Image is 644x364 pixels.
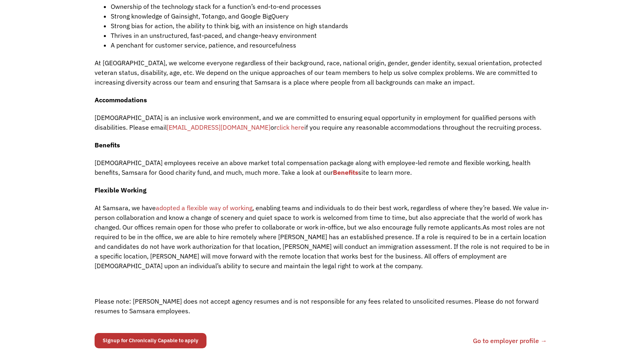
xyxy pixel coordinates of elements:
[304,123,541,131] span: if you require any reasonable accommodations throughout the recruiting process.
[95,223,549,270] span: As most roles are not required to be in the office, we are able to hire remotely where [PERSON_NA...
[111,22,348,30] span: Strong bias for action, the ability to think big, with an insistence on high standards
[95,186,147,194] strong: Flexible Working
[473,336,547,345] a: Go to employer profile →
[167,123,270,131] a: [EMAIL_ADDRESS][DOMAIN_NAME]
[270,123,277,131] span: or
[95,114,536,131] span: [DEMOGRAPHIC_DATA] is an inclusive work environment, and we are committed to ensuring equal oppor...
[156,204,252,212] a: adopted a flexible way of working
[95,204,549,231] span: , enabling teams and individuals to do their best work, regardless of where they’re based. We val...
[277,123,304,131] a: click here
[95,141,120,149] strong: Benefits
[95,333,206,348] a: Signup for Chronically Capable to apply
[95,96,147,104] strong: Accommodations
[95,204,156,212] span: At Samsara, we have
[111,41,296,49] span: A penchant for customer service, patience, and resourcefulness
[111,31,317,39] span: Thrives in an unstructured, fast-paced, and change-heavy environment
[333,168,358,176] a: Benefits
[95,58,549,87] p: At [GEOGRAPHIC_DATA], we welcome everyone regardless of their background, race, national origin, ...
[95,158,549,177] p: [DEMOGRAPHIC_DATA] employees receive an above market total compensation package along with employ...
[95,297,539,315] span: Please note: [PERSON_NAME] does not accept agency resumes and is not responsible for any fees rel...
[111,2,321,10] span: Ownership of the technology stack for a function’s end-to-end processes
[111,12,289,20] span: Strong knowledge of Gainsight, Totango, and Google BigQuery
